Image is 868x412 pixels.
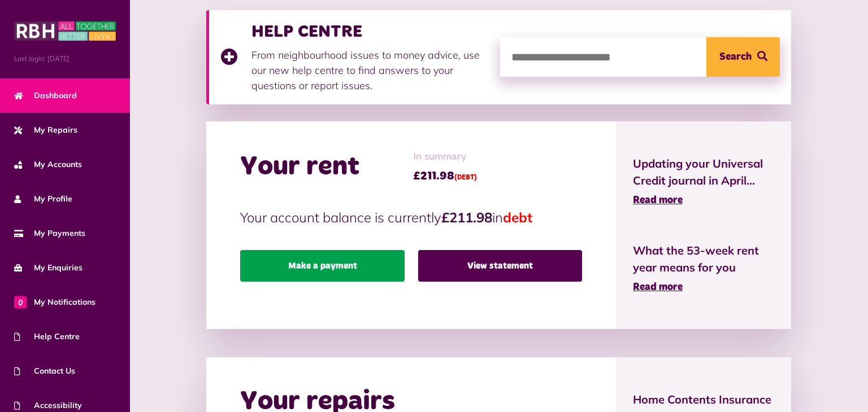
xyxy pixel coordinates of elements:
span: My Payments [14,227,85,239]
a: What the 53-week rent year means for you Read more [633,242,774,295]
span: My Notifications [14,296,96,308]
span: Last login: [DATE] [14,54,116,64]
span: Contact Us [14,365,75,377]
span: 0 [14,296,27,308]
span: What the 53-week rent year means for you [633,242,774,276]
span: My Enquiries [14,262,83,274]
span: Read more [633,195,683,205]
a: Updating your Universal Credit journal in April... Read more [633,155,774,208]
a: Make a payment [240,250,404,282]
span: In summary [413,150,477,165]
span: debt [503,209,532,226]
span: Help Centre [14,331,80,343]
span: My Profile [14,193,72,205]
h3: HELP CENTRE [251,21,489,42]
span: Updating your Universal Credit journal in April... [633,155,774,189]
span: My Accounts [14,159,82,170]
button: Search [706,37,780,77]
a: View statement [418,250,582,282]
span: Dashboard [14,90,77,102]
p: From neighbourhood issues to money advice, use our new help centre to find answers to your questi... [251,47,489,93]
span: Accessibility [14,400,82,411]
p: Your account balance is currently in [240,207,581,227]
img: MyRBH [14,20,116,42]
span: £211.98 [413,168,477,185]
span: My Repairs [14,124,77,136]
span: Read more [633,282,683,292]
h2: Your rent [240,151,359,183]
span: Search [719,37,752,77]
span: (DEBT) [454,174,477,181]
strong: £211.98 [441,209,492,226]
